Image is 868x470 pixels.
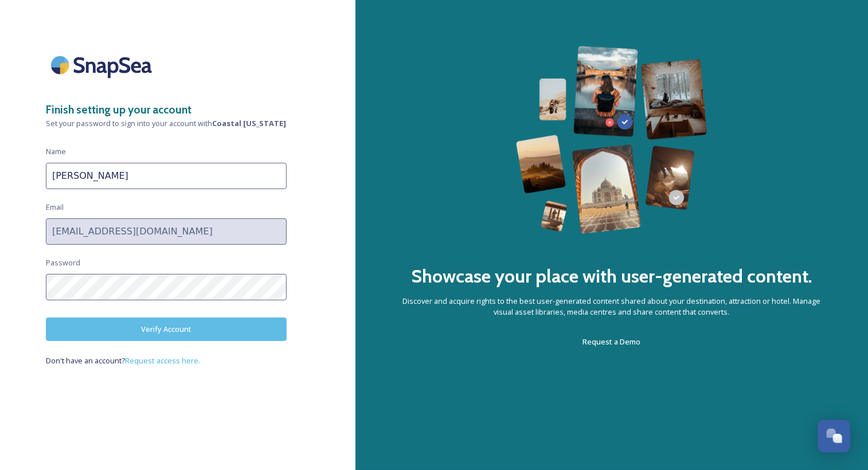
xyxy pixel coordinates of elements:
strong: Coastal [US_STATE] [212,118,286,128]
h2: Showcase your place with user-generated content. [411,263,812,290]
span: Request a Demo [583,336,641,347]
button: Verify Account [46,318,287,341]
span: Password [46,257,80,268]
span: Request access here. [125,355,200,366]
button: Open Chat [818,420,851,453]
span: Set your password to sign into your account with [46,118,310,129]
a: Request a Demo [583,335,641,348]
a: Don't have an account?Request access here. [46,354,287,367]
img: SnapSea Logo [46,46,161,84]
span: Don't have an account? [46,355,125,366]
span: Name [46,146,66,157]
input: John Doe [46,163,287,189]
span: Discover and acquire rights to the best user-generated content shared about your destination, att... [401,296,822,318]
h3: Finish setting up your account [46,101,310,118]
span: Email [46,202,64,213]
img: 63b42ca75bacad526042e722_Group%20154-p-800.png [516,46,708,234]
